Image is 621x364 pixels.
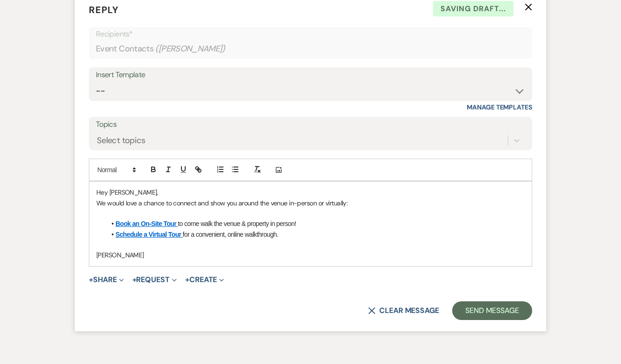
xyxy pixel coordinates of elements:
[155,43,225,55] span: ( [PERSON_NAME] )
[185,276,224,284] button: Create
[467,103,532,111] a: Manage Templates
[96,68,525,82] div: Insert Template
[116,231,181,238] a: Schedule a Virtual Tour
[185,276,189,284] span: +
[452,301,532,320] button: Send Message
[89,276,124,284] button: Share
[96,118,525,131] label: Topics
[96,250,525,260] p: [PERSON_NAME]
[132,276,137,284] span: +
[178,220,296,227] span: to come walk the venue & property in person!
[96,187,525,197] p: Hey [PERSON_NAME],
[96,199,347,207] span: We would love a chance to connect and show you around the venue in-person or virtually:
[89,276,93,284] span: +
[368,307,439,314] button: Clear message
[96,28,525,40] p: Recipients*
[433,1,513,17] span: Saving draft...
[89,4,119,16] span: Reply
[116,220,176,227] a: Book an On-Site Tour
[96,40,525,58] div: Event Contacts
[132,276,177,284] button: Request
[97,134,145,147] div: Select topics
[183,231,278,238] span: for a convenient, online walkthrough.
